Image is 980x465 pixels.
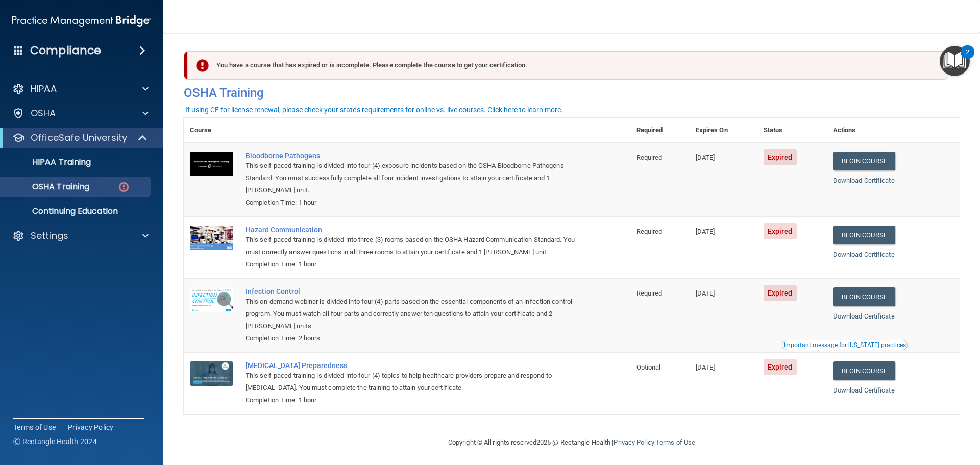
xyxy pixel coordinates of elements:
div: 2 [966,52,969,65]
a: Hazard Communication [246,226,579,234]
th: Actions [827,118,960,143]
span: [DATE] [696,363,715,371]
a: Download Certificate [833,177,895,184]
p: OSHA [31,107,56,119]
span: Required [636,289,663,297]
div: You have a course that has expired or is incomplete. Please complete the course to get your certi... [188,51,948,80]
div: Completion Time: 1 hour [246,394,579,406]
span: [DATE] [696,228,715,235]
img: PMB logo [12,11,151,31]
span: Expired [764,149,797,165]
button: Read this if you are a dental practitioner in the state of CA [782,340,908,350]
a: Settings [12,230,149,242]
span: [DATE] [696,289,715,297]
button: Open Resource Center, 2 new notifications [940,46,970,76]
span: Expired [764,285,797,301]
a: Terms of Use [13,422,56,432]
th: Status [757,118,827,143]
img: exclamation-circle-solid-danger.72ef9ffc.png [196,59,209,72]
span: [DATE] [696,154,715,161]
div: Completion Time: 1 hour [246,197,579,209]
h4: OSHA Training [184,86,960,100]
p: OfficeSafe University [31,132,127,144]
div: This self-paced training is divided into three (3) rooms based on the OSHA Hazard Communication S... [246,234,579,258]
span: Expired [764,223,797,239]
span: Required [636,154,663,161]
div: Completion Time: 1 hour [246,258,579,271]
th: Expires On [690,118,757,143]
p: Settings [31,230,68,242]
th: Course [184,118,239,143]
a: OSHA [12,107,149,119]
div: This on-demand webinar is divided into four (4) parts based on the essential components of an inf... [246,296,579,332]
a: Begin Course [833,152,895,170]
a: Terms of Use [656,438,695,446]
p: HIPAA [31,83,57,95]
a: [MEDICAL_DATA] Preparedness [246,361,579,370]
div: Completion Time: 2 hours [246,332,579,345]
a: Infection Control [246,287,579,296]
div: This self-paced training is divided into four (4) exposure incidents based on the OSHA Bloodborne... [246,160,579,197]
p: OSHA Training [7,182,89,192]
a: Begin Course [833,287,895,306]
div: Copyright © All rights reserved 2025 @ Rectangle Health | | [385,426,758,459]
a: OfficeSafe University [12,132,148,144]
span: Expired [764,359,797,375]
a: HIPAA [12,83,149,95]
div: Important message for [US_STATE] practices [783,342,906,348]
img: danger-circle.6113f641.png [117,181,130,193]
a: Privacy Policy [614,438,654,446]
a: Download Certificate [833,251,895,258]
a: Begin Course [833,361,895,380]
span: Optional [636,363,661,371]
a: Bloodborne Pathogens [246,152,579,160]
p: Continuing Education [7,206,146,216]
span: Required [636,228,663,235]
a: Download Certificate [833,312,895,320]
div: If using CE for license renewal, please check your state's requirements for online vs. live cours... [185,106,563,113]
th: Required [630,118,690,143]
span: Ⓒ Rectangle Health 2024 [13,436,97,447]
a: Download Certificate [833,386,895,394]
button: If using CE for license renewal, please check your state's requirements for online vs. live cours... [184,105,565,115]
h4: Compliance [30,43,101,58]
p: HIPAA Training [7,157,91,167]
div: This self-paced training is divided into four (4) topics to help healthcare providers prepare and... [246,370,579,394]
a: Privacy Policy [68,422,114,432]
a: Begin Course [833,226,895,244]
